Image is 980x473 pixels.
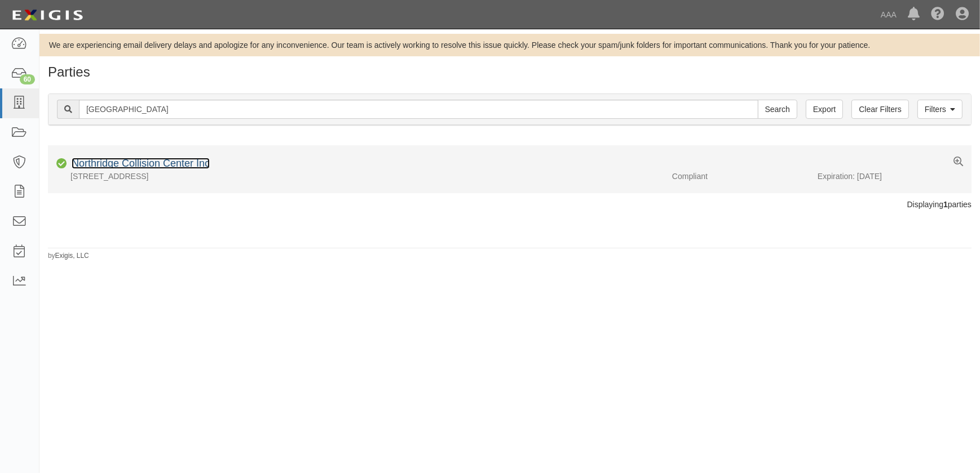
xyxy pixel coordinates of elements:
[39,199,980,210] div: Displaying parties
[39,39,980,51] div: We are experiencing email delivery delays and apologize for any inconvenience. Our team is active...
[818,171,972,182] div: Expiration: [DATE]
[758,100,797,119] input: Search
[875,3,902,26] a: AAA
[67,157,210,171] div: Northridge Collision Center Inc
[917,100,963,119] a: Filters
[20,74,35,84] div: 60
[943,200,948,209] b: 1
[56,160,67,168] i: Compliant
[48,251,89,261] small: by
[72,158,210,169] a: Northridge Collision Center Inc
[664,171,818,182] div: Compliant
[851,100,908,119] a: Clear Filters
[79,100,758,119] input: Search
[953,157,963,168] a: View results summary
[8,5,86,25] img: logo-5460c22ac91f19d4615b14bd174203de0afe785f0fc80cf4dbbc73dc1793850b.png
[48,65,972,79] h1: Parties
[806,100,843,119] a: Export
[48,171,664,182] div: [STREET_ADDRESS]
[55,252,89,260] a: Exigis, LLC
[931,8,944,21] i: Help Center - Complianz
